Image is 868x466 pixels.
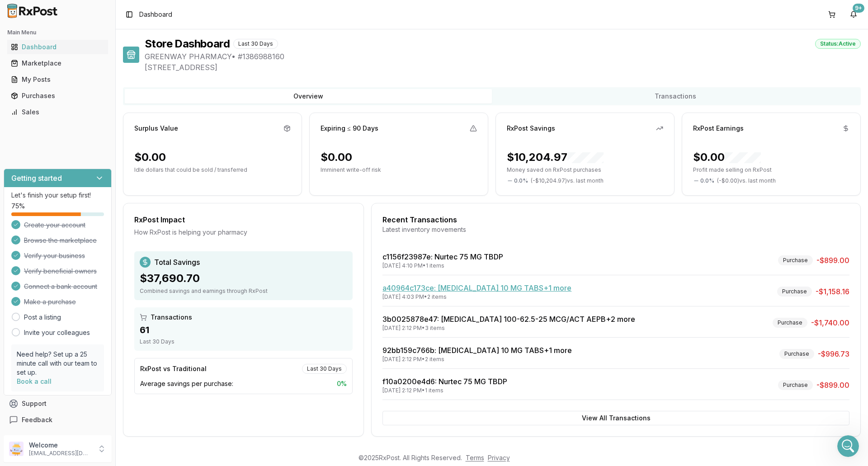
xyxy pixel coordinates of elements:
[4,89,112,103] button: Purchases
[693,166,849,174] p: Profit made selling on RxPost
[11,75,104,84] div: My Posts
[7,127,174,172] div: Manuel says…
[24,236,97,245] span: Browse the marketplace
[693,124,744,133] div: RxPost Earnings
[382,387,507,394] div: [DATE] 2:12 PM • 1 items
[4,395,112,412] button: Support
[134,124,178,133] div: Surplus Value
[56,231,174,251] div: looking for Trintillix 20mg please
[129,216,166,225] div: got them ty
[63,237,166,246] div: looking for Trintillix 20mg please
[779,349,814,359] div: Purchase
[4,4,61,18] img: RxPost Logo
[507,150,604,165] div: $10,204.97
[7,211,174,231] div: JEFFREY says…
[4,56,112,71] button: Marketplace
[7,71,108,88] a: My Posts
[151,313,192,322] span: Transactions
[134,166,291,174] p: Idle dollars that could be sold / transferred
[142,4,159,21] button: Home
[145,51,861,62] span: GREENWAY PHARMACY • # 1386988160
[816,286,849,297] span: -$1,158.16
[488,454,510,461] a: Privacy
[7,172,174,199] div: JEFFREY says…
[321,124,378,133] div: Expiring ≤ 90 Days
[7,39,108,55] a: Dashboard
[40,34,166,52] div: I only see 1 of the Breo 200 that she needs
[816,380,849,391] span: -$899.00
[29,450,92,457] p: [EMAIL_ADDRESS][DOMAIN_NAME]
[151,100,174,120] div: ok
[134,228,353,237] div: How RxPost is helping your pharmacy
[17,377,52,385] a: Book a call
[815,39,861,49] div: Status: Active
[155,292,170,307] button: Send a message…
[140,271,347,286] div: $37,690.70
[816,255,849,266] span: -$899.00
[382,377,507,386] a: f10a0200e4d6: Nurtec 75 MG TBDP
[125,89,492,104] button: Overview
[11,191,104,200] p: Let's finish your setup first!
[853,4,864,13] div: 9+
[14,296,21,303] button: Emoji picker
[514,177,528,184] span: 0.0 %
[7,64,174,100] div: Manuel says…
[492,89,859,104] button: Transactions
[26,5,40,19] img: Profile image for Manuel
[382,283,571,292] a: a40964c173ce: [MEDICAL_DATA] 10 MG TABS+1 more
[145,37,230,51] h1: Store Dashboard
[24,313,61,322] a: Post a listing
[24,282,97,291] span: Connect a bank account
[7,231,174,259] div: JEFFREY says…
[507,166,663,174] p: Money saved on RxPost purchases
[777,287,812,297] div: Purchase
[17,350,99,377] p: Need help? Set up a 25 minute call with our team to set up.
[139,10,172,19] nav: breadcrumb
[140,338,347,345] div: Last 30 Days
[122,211,174,231] div: got them ty
[337,379,347,388] span: 0 %
[14,132,141,159] div: was only able to get 1 x Breo 200 and 2 x 100mg for 15% of each they are in your cart
[140,324,347,336] div: 61
[7,127,148,165] div: was only able to get 1 x Breo 200 and 2 x 100mg for 15% of each they are in your cart
[14,70,141,87] div: I mightve found some but let me check how many they have
[8,277,173,292] textarea: Message…
[11,59,104,68] div: Marketplace
[7,88,108,104] a: Purchases
[44,5,103,11] h1: [PERSON_NAME]
[382,293,571,301] div: [DATE] 4:03 PM • 2 items
[4,40,112,54] button: Dashboard
[11,91,104,100] div: Purchases
[7,29,108,36] h2: Main Menu
[382,356,572,363] div: [DATE] 2:12 PM • 2 items
[4,72,112,87] button: My Posts
[7,258,174,294] div: Bobbie says…
[382,325,635,332] div: [DATE] 2:12 PM • 3 items
[140,287,347,295] div: Combined savings and earnings through RxPost
[11,108,104,117] div: Sales
[43,296,50,303] button: Upload attachment
[134,214,353,225] div: RxPost Impact
[24,328,90,337] a: Invite your colleagues
[466,454,484,461] a: Terms
[700,177,714,184] span: 0.0 %
[811,317,849,328] span: -$1,740.00
[7,100,174,127] div: JEFFREY says…
[24,251,85,260] span: Verify your business
[24,267,97,276] span: Verify beneficial owners
[44,11,88,20] p: Active 11h ago
[4,105,112,119] button: Sales
[321,150,352,165] div: $0.00
[382,214,849,225] div: Recent Transactions
[139,10,172,19] span: Dashboard
[382,411,849,425] button: View All Transactions
[4,412,112,428] button: Feedback
[140,379,233,388] span: Average savings per purchase:
[145,62,861,73] span: [STREET_ADDRESS]
[7,198,174,211] div: [DATE]
[24,221,85,230] span: Create your account
[154,257,200,268] span: Total Savings
[127,172,174,192] div: thank you
[24,297,76,306] span: Make a purchase
[134,150,166,165] div: $0.00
